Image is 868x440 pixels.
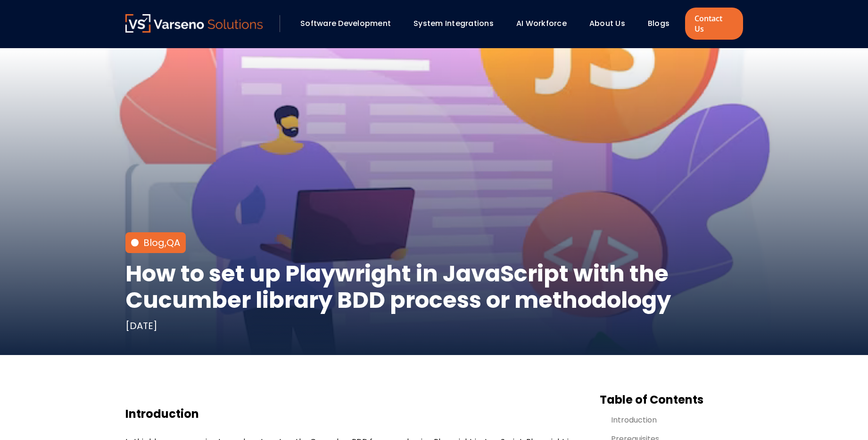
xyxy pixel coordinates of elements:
img: Varseno Solutions – Product Engineering & IT Services [125,14,263,33]
a: AI Workforce [516,18,567,29]
a: Software Development [300,18,391,29]
h3: Introduction [125,407,585,421]
a: Blog [143,236,165,249]
h1: How to set up Playwright in JavaScript with the Cucumber library BDD process or methodology [125,261,743,313]
a: Contact Us [685,8,743,40]
a: Blogs [648,18,670,29]
a: Varseno Solutions – Product Engineering & IT Services [125,14,263,33]
div: Software Development [296,16,404,32]
div: Blogs [643,16,683,32]
a: System Integrations [413,18,494,29]
div: About Us [585,16,638,32]
a: About Us [589,18,625,29]
div: [DATE] [125,319,157,332]
a: QA [166,236,180,249]
div: System Integrations [409,16,507,32]
div: AI Workforce [512,16,580,32]
a: Introduction [600,415,743,426]
h3: Table of Contents [600,393,743,407]
div: , [143,236,180,249]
